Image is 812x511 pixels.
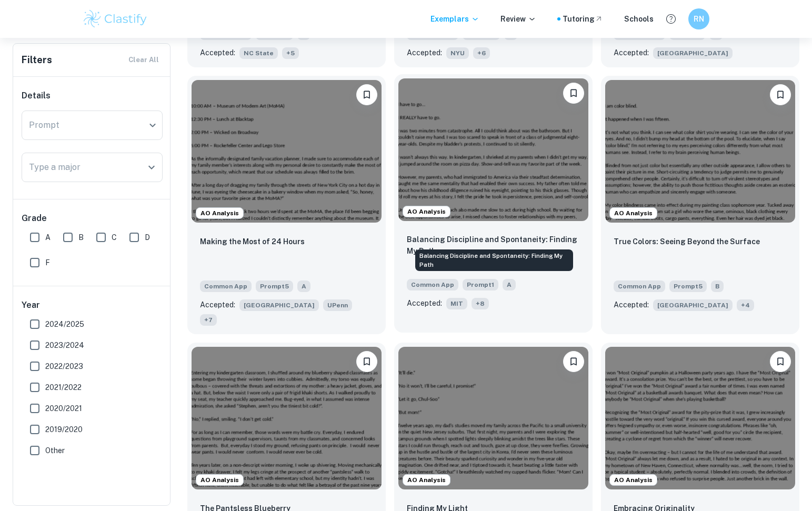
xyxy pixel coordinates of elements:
[653,47,733,59] span: [GEOGRAPHIC_DATA]
[398,78,588,221] img: undefined Common App example thumbnail: Balancing Discipline and Spontaneity: Fi
[403,475,450,485] span: AO Analysis
[112,232,117,243] span: C
[239,47,278,59] span: NC State
[200,236,305,247] p: Making the Most of 24 Hours
[614,236,760,247] p: True Colors: Seeing Beyond the Surface
[446,47,469,59] span: NYU
[614,47,649,58] p: Accepted:
[256,280,293,292] span: Prompt 5
[711,280,724,292] span: B
[82,8,149,29] img: Clastify logo
[192,347,382,489] img: undefined Common App example thumbnail: The Pantsless Blueberry
[45,318,84,330] span: 2024/2025
[610,475,657,485] span: AO Analysis
[770,84,791,105] button: Bookmark
[45,257,50,268] span: F
[601,76,799,334] a: AO AnalysisBookmarkTrue Colors: Seeing Beyond the SurfaceCommon AppPrompt5BAccepted:[GEOGRAPHIC_D...
[200,299,235,310] p: Accepted:
[624,13,654,25] a: Schools
[200,47,235,58] p: Accepted:
[144,160,159,175] button: Open
[653,299,733,311] span: [GEOGRAPHIC_DATA]
[356,84,377,105] button: Bookmark
[398,347,588,489] img: undefined Common App example thumbnail: Finding My Light
[446,298,467,309] span: MIT
[407,47,442,58] p: Accepted:
[22,212,163,225] h6: Grade
[78,232,84,243] span: B
[45,382,82,393] span: 2021/2022
[770,351,791,372] button: Bookmark
[200,314,217,326] span: + 7
[145,232,150,243] span: D
[693,13,705,25] h6: RN
[196,475,243,485] span: AO Analysis
[239,299,319,311] span: [GEOGRAPHIC_DATA]
[563,83,584,104] button: Bookmark
[297,280,310,292] span: A
[394,76,593,334] a: AO AnalysisBookmarkBalancing Discipline and Spontaneity: Finding My PathCommon AppPrompt1AAccepte...
[45,403,82,414] span: 2020/2021
[200,280,252,292] span: Common App
[669,280,707,292] span: Prompt 5
[282,47,299,59] span: + 5
[463,279,498,290] span: Prompt 1
[415,249,573,271] div: Balancing Discipline and Spontaneity: Finding My Path
[563,13,603,25] a: Tutoring
[192,80,382,223] img: undefined Common App example thumbnail: Making the Most of 24 Hours
[45,339,84,351] span: 2023/2024
[187,76,386,334] a: AO AnalysisBookmarkMaking the Most of 24 HoursCommon AppPrompt5AAccepted:[GEOGRAPHIC_DATA]UPenn+7
[614,299,649,310] p: Accepted:
[45,424,83,435] span: 2019/2020
[196,208,243,218] span: AO Analysis
[605,80,795,223] img: undefined Common App example thumbnail: True Colors: Seeing Beyond the Surface
[45,232,51,243] span: A
[22,89,163,102] h6: Details
[737,299,754,311] span: + 4
[503,279,516,290] span: A
[605,347,795,489] img: undefined Common App example thumbnail: Embracing Originality
[45,445,65,456] span: Other
[323,299,352,311] span: UPenn
[500,13,536,25] p: Review
[356,351,377,372] button: Bookmark
[430,13,479,25] p: Exemplars
[45,360,83,372] span: 2022/2023
[473,47,490,59] span: + 6
[22,53,52,67] h6: Filters
[610,208,657,218] span: AO Analysis
[688,8,709,29] button: RN
[614,280,665,292] span: Common App
[407,297,442,309] p: Accepted:
[22,299,163,312] h6: Year
[563,351,584,372] button: Bookmark
[407,279,458,290] span: Common App
[403,207,450,216] span: AO Analysis
[472,298,489,309] span: + 8
[407,234,580,257] p: Balancing Discipline and Spontaneity: Finding My Path
[662,10,680,28] button: Help and Feedback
